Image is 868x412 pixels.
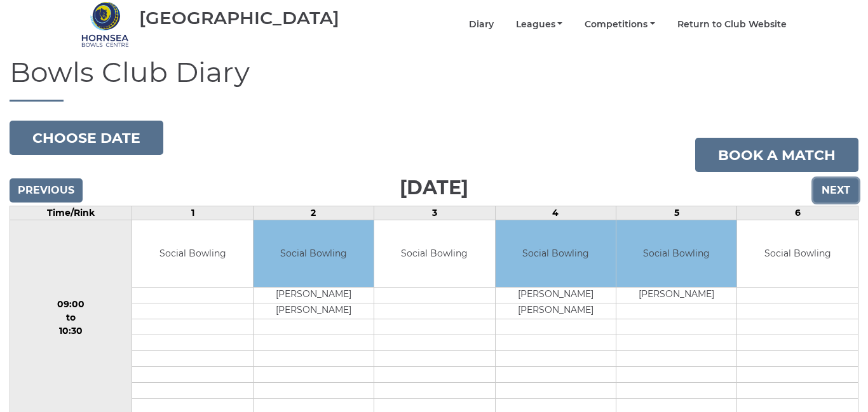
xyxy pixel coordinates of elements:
[616,287,736,303] td: [PERSON_NAME]
[616,206,737,220] td: 5
[132,220,252,287] td: Social Bowling
[677,18,787,30] a: Return to Club Website
[495,206,616,220] td: 4
[10,206,132,220] td: Time/Rink
[496,220,616,287] td: Social Bowling
[374,220,494,287] td: Social Bowling
[737,206,858,220] td: 6
[496,303,616,319] td: [PERSON_NAME]
[10,121,163,155] button: Choose date
[254,220,374,287] td: Social Bowling
[737,220,858,287] td: Social Bowling
[813,178,858,203] input: Next
[10,178,83,203] input: Previous
[516,18,563,30] a: Leagues
[496,287,616,303] td: [PERSON_NAME]
[254,303,374,319] td: [PERSON_NAME]
[374,206,495,220] td: 3
[81,1,129,48] img: Hornsea Bowls Centre
[10,56,858,102] h1: Bowls Club Diary
[132,206,253,220] td: 1
[585,18,655,30] a: Competitions
[139,8,339,28] div: [GEOGRAPHIC_DATA]
[253,206,374,220] td: 2
[469,18,494,30] a: Diary
[254,287,374,303] td: [PERSON_NAME]
[616,220,736,287] td: Social Bowling
[695,138,858,172] a: Book a match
